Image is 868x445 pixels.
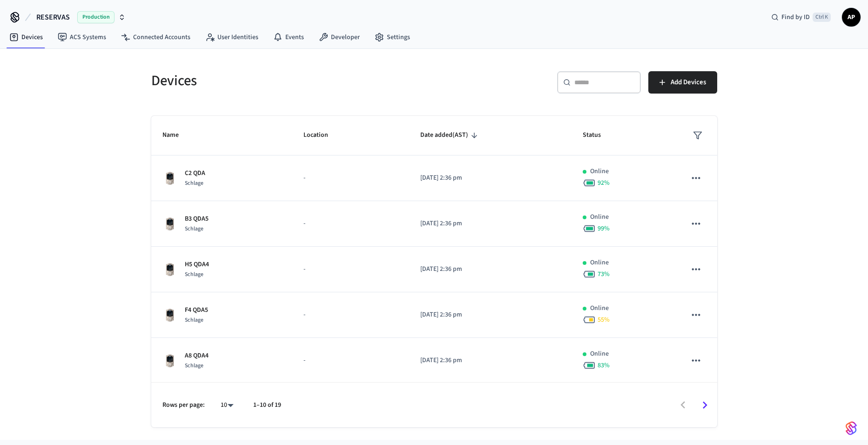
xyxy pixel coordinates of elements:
[598,361,610,370] span: 83 %
[420,310,560,320] p: [DATE] 2:36 pm
[162,216,177,231] img: Schlage Sense Smart Deadbolt with Camelot Trim, Front
[671,76,706,88] span: Add Devices
[253,400,281,410] p: 1–10 of 19
[420,356,560,365] p: [DATE] 2:36 pm
[303,310,397,320] p: -
[311,29,367,46] a: Developer
[598,270,610,279] span: 73 %
[420,173,560,183] p: [DATE] 2:36 pm
[842,8,861,27] button: AP
[185,270,203,278] span: Schlage
[185,260,209,270] p: H5 QDA4
[303,128,340,142] span: Location
[162,262,177,277] img: Schlage Sense Smart Deadbolt with Camelot Trim, Front
[846,421,857,436] img: SeamLogoGradient.69752ec5.svg
[162,171,177,186] img: Schlage Sense Smart Deadbolt with Camelot Trim, Front
[162,400,205,410] p: Rows per page:
[185,362,203,370] span: Schlage
[185,225,203,233] span: Schlage
[185,351,209,361] p: A8 QDA4
[185,169,205,178] p: C2 QDA
[367,29,417,46] a: Settings
[303,173,397,183] p: -
[420,219,560,229] p: [DATE] 2:36 pm
[420,264,560,274] p: [DATE] 2:36 pm
[185,214,209,224] p: B3 QDA5
[303,219,397,229] p: -
[843,9,860,26] span: AP
[185,316,203,324] span: Schlage
[598,178,610,188] span: 92 %
[36,12,70,23] span: RESERVAS
[162,353,177,368] img: Schlage Sense Smart Deadbolt with Camelot Trim, Front
[266,29,311,46] a: Events
[590,303,609,313] p: Online
[216,398,238,412] div: 10
[303,356,397,365] p: -
[590,212,609,222] p: Online
[50,29,114,46] a: ACS Systems
[2,29,50,46] a: Devices
[813,13,831,22] span: Ctrl K
[590,349,609,359] p: Online
[303,264,397,274] p: -
[77,11,114,23] span: Production
[162,308,177,323] img: Schlage Sense Smart Deadbolt with Camelot Trim, Front
[162,128,191,142] span: Name
[590,258,609,268] p: Online
[185,179,203,187] span: Schlage
[151,71,429,90] h5: Devices
[598,224,610,233] span: 99 %
[694,394,716,416] button: Go to next page
[198,29,266,46] a: User Identities
[764,9,838,26] div: Find by IDCtrl K
[114,29,198,46] a: Connected Accounts
[648,71,717,94] button: Add Devices
[420,128,480,142] span: Date added(AST)
[583,128,613,142] span: Status
[185,305,208,315] p: F4 QDA5
[598,315,610,324] span: 55 %
[781,13,810,22] span: Find by ID
[590,167,609,176] p: Online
